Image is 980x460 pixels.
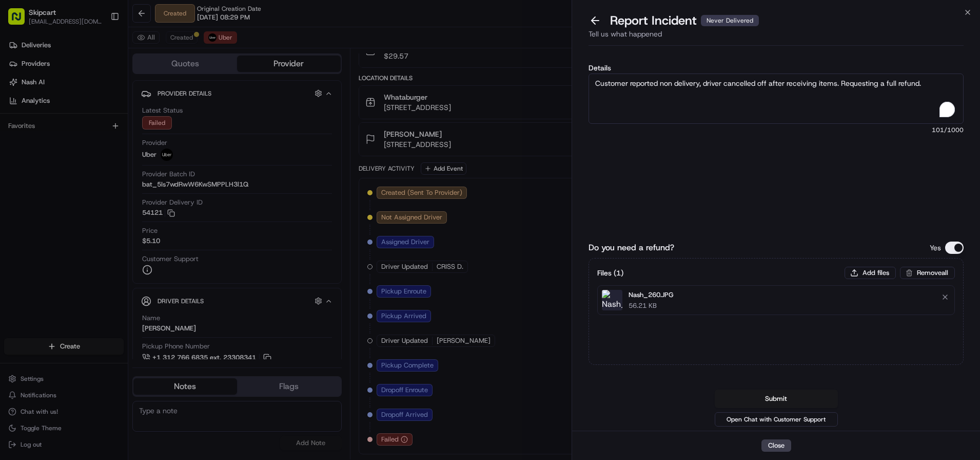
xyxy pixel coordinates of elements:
div: We're available if you need us! [35,108,130,117]
textarea: To enrich screen reader interactions, please activate Accessibility in Grammarly extension settings [589,73,964,124]
button: Close [761,439,791,452]
button: Start new chat [174,101,187,114]
a: Powered byPylon [72,174,124,182]
p: Yes [930,243,941,253]
span: 101 /1000 [589,126,964,134]
div: Never Delivered [701,15,759,26]
button: Add files [845,267,896,279]
a: 💻API Documentation [83,145,169,163]
label: Do you need a refund? [589,242,674,254]
div: Tell us what happened [589,29,964,46]
label: Details [589,64,964,71]
div: 💻 [87,150,95,158]
div: Start new chat [35,98,168,108]
span: Knowledge Base [21,149,79,159]
button: Removeall [900,267,955,279]
span: API Documentation [97,149,165,159]
h3: Files ( 1 ) [597,268,623,278]
input: Clear [27,66,169,77]
img: 1736555255976-a54dd68f-1ca7-489b-9aae-adbdc363a1c4 [10,98,29,117]
p: Welcome 👋 [10,41,187,58]
span: Pylon [102,174,124,182]
p: 56.21 KB [629,301,674,310]
div: 📗 [10,150,18,158]
button: Open Chat with Customer Support [715,412,838,427]
button: Remove file [938,290,952,304]
p: Report Incident [610,12,759,29]
p: Nash_260.JPG [629,290,674,300]
button: Submit [715,390,838,408]
img: Nash [10,10,31,31]
img: Nash_260.JPG [602,290,622,310]
a: 📗Knowledge Base [6,145,83,163]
